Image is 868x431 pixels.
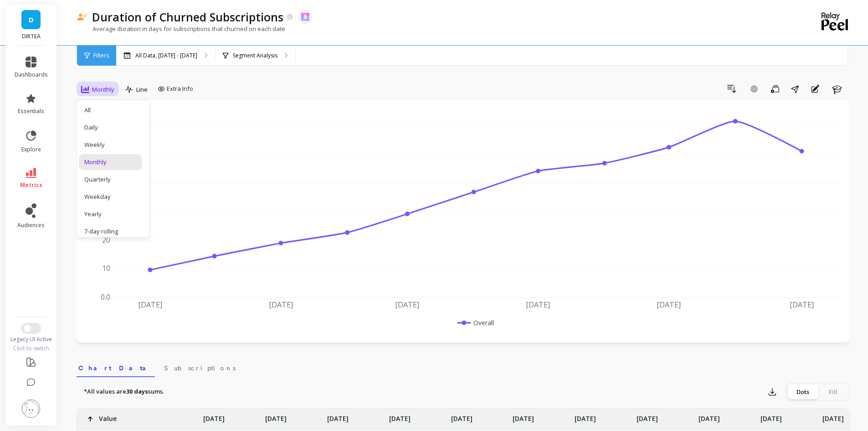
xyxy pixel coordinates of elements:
[92,85,114,94] span: Monthly
[451,409,473,423] p: [DATE]
[15,71,48,78] span: dashboards
[265,409,287,423] p: [DATE]
[327,409,349,423] p: [DATE]
[818,384,848,399] div: Fill
[164,363,236,373] span: Subscriptions
[389,409,411,423] p: [DATE]
[5,345,57,352] div: Click to switch
[699,409,720,423] p: [DATE]
[760,409,782,423] p: [DATE]
[513,409,534,423] p: [DATE]
[22,400,40,418] img: profile picture
[92,9,283,25] p: Duration of Churned Subscriptions
[822,409,844,423] p: [DATE]
[233,52,277,59] p: Segment Analysis
[84,210,136,218] div: Yearly
[93,52,109,59] span: Filters
[135,52,197,59] p: All Data, [DATE] - [DATE]
[167,84,193,93] span: Extra Info
[84,387,164,396] p: *All values are sums.
[77,25,285,33] p: Average duration in days for subscriptions that churned on each date
[84,158,136,166] div: Monthly
[99,409,117,423] p: Value
[21,146,41,153] span: explore
[84,123,136,132] div: Daily
[77,13,87,21] img: header icon
[78,363,153,373] span: Chart Data
[21,323,41,334] button: Switch to New UI
[84,227,136,236] div: 7-day rolling
[15,33,48,40] p: DIRTEA
[575,409,596,423] p: [DATE]
[29,15,34,25] span: D
[301,13,309,21] img: api.skio.svg
[84,175,136,184] div: Quarterly
[136,85,148,94] span: Line
[20,182,42,189] span: metrics
[18,108,44,115] span: essentials
[77,356,850,377] nav: Tabs
[17,222,45,229] span: audiences
[84,106,136,114] div: All
[5,336,57,343] div: Legacy UI Active
[84,140,136,149] div: Weekly
[203,409,225,423] p: [DATE]
[126,387,148,395] strong: 30 days
[788,384,818,399] div: Dots
[637,409,658,423] p: [DATE]
[84,192,136,201] div: Weekday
